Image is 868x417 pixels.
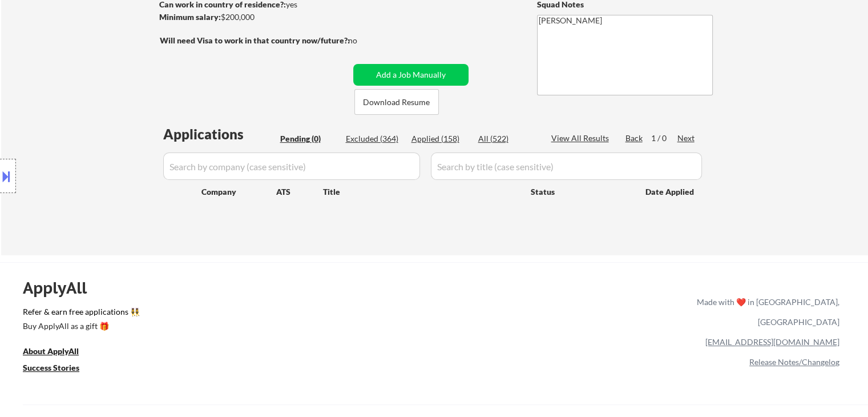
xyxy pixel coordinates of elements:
div: $200,000 [159,11,349,23]
strong: Minimum salary: [159,12,221,22]
input: Search by company (case sensitive) [163,153,420,180]
div: no [348,35,381,46]
a: Success Stories [23,362,95,376]
div: Excluded (364) [346,133,403,145]
div: Title [323,186,520,198]
div: Pending (0) [280,133,337,145]
input: Search by title (case sensitive) [431,153,702,180]
button: Add a Job Manually [353,64,469,86]
u: About ApplyAll [23,346,79,356]
div: Status [531,181,629,202]
div: Applied (158) [411,133,469,145]
div: Buy ApplyAll as a gift 🎁 [23,322,137,330]
div: ATS [276,186,323,198]
a: Buy ApplyAll as a gift 🎁 [23,320,137,334]
strong: Will need Visa to work in that country now/future?: [160,35,350,45]
div: View All Results [551,133,612,144]
div: Next [677,133,696,144]
button: Download Resume [354,89,439,115]
div: All (522) [478,133,535,145]
a: Refer & earn free applications 👯‍♀️ [23,308,458,320]
u: Success Stories [23,363,79,372]
div: Applications [163,127,276,141]
div: Back [625,133,644,144]
div: Company [201,186,276,198]
div: Made with ❤️ in [GEOGRAPHIC_DATA], [GEOGRAPHIC_DATA] [692,292,839,332]
div: 1 / 0 [651,133,677,144]
div: ApplyAll [23,278,100,298]
a: [EMAIL_ADDRESS][DOMAIN_NAME] [705,337,839,347]
a: Release Notes/Changelog [749,357,839,367]
a: About ApplyAll [23,345,95,359]
div: Date Applied [645,186,696,198]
